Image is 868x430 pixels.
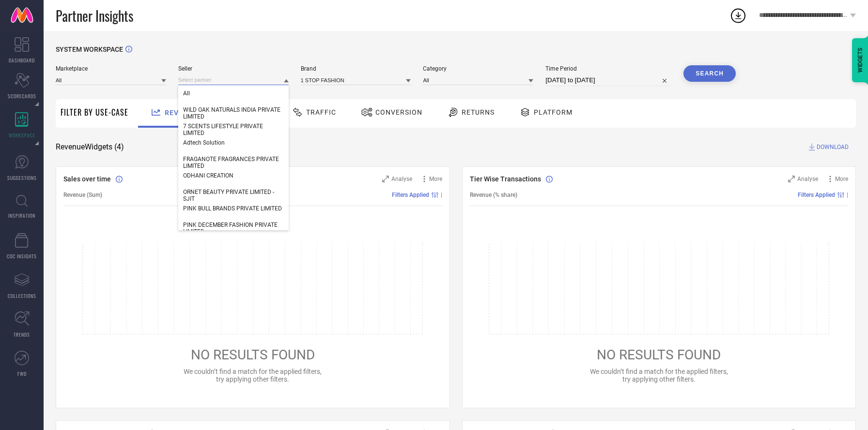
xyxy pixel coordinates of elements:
span: Revenue Widgets ( 4 ) [56,142,124,152]
span: DOWNLOAD [817,142,849,152]
span: WORKSPACE [9,132,35,139]
span: Traffic [306,108,336,116]
span: Analyse [391,176,412,182]
span: Time Period [545,65,671,72]
span: COLLECTIONS [8,292,36,299]
span: NO RESULTS FOUND [597,347,721,363]
span: 7 SCENTS LIFESTYLE PRIVATE LIMITED [183,123,284,136]
span: INSPIRATION [8,212,35,219]
span: FWD [17,370,27,377]
span: PINK BULL BRANDS PRIVATE LIMITED [183,205,282,212]
div: ODHANI CREATION [178,167,289,184]
span: SUGGESTIONS [7,174,37,181]
span: Filters Applied [798,192,835,198]
span: SCORECARDS [8,92,36,100]
input: Select partner [178,75,289,85]
span: CDC INSIGHTS [7,252,37,260]
svg: Zoom [788,176,795,182]
div: PINK DECEMBER FASHION PRIVATE LIMITED [178,217,289,240]
button: Search [683,65,736,82]
span: More [835,176,848,182]
div: PINK BULL BRANDS PRIVATE LIMITED [178,200,289,217]
span: Category [423,65,533,72]
span: ODHANI CREATION [183,172,233,179]
span: Revenue (Sum) [63,192,102,198]
span: PINK DECEMBER FASHION PRIVATE LIMITED [183,222,284,235]
span: Marketplace [56,65,166,72]
div: FRAGANOTE FRAGRANCES PRIVATE LIMITED [178,151,289,174]
span: Conversion [375,108,422,116]
span: | [441,192,442,198]
span: Brand [301,65,411,72]
span: | [847,192,848,198]
span: Sales over time [63,175,111,183]
span: NO RESULTS FOUND [191,347,315,363]
span: TRENDS [14,331,30,338]
span: DASHBOARD [9,57,35,64]
span: Analyse [797,176,818,182]
svg: Zoom [382,176,389,182]
span: We couldn’t find a match for the applied filters, try applying other filters. [184,368,322,383]
span: Partner Insights [56,6,133,26]
div: All [178,85,289,102]
span: ORNET BEAUTY PRIVATE LIMITED - SJIT [183,189,284,202]
span: Filter By Use-Case [61,106,128,118]
span: Returns [462,108,495,116]
span: Seller [178,65,289,72]
div: Open download list [729,7,747,24]
span: Revenue [165,109,198,117]
span: SYSTEM WORKSPACE [56,45,123,53]
span: Revenue (% share) [470,192,517,198]
span: We couldn’t find a match for the applied filters, try applying other filters. [590,368,728,383]
span: Filters Applied [392,192,429,198]
span: Adtech Solution [183,139,225,146]
div: 7 SCENTS LIFESTYLE PRIVATE LIMITED [178,118,289,141]
div: ORNET BEAUTY PRIVATE LIMITED - SJIT [178,184,289,207]
span: FRAGANOTE FRAGRANCES PRIVATE LIMITED [183,156,284,169]
span: WILD OAK NATURALS INDIA PRIVATE LIMITED [183,106,284,120]
span: All [183,90,190,97]
span: Tier Wise Transactions [470,175,541,183]
span: More [429,176,442,182]
span: Platform [534,108,573,116]
div: WILD OAK NATURALS INDIA PRIVATE LIMITED [178,102,289,125]
input: Select time period [545,74,671,86]
div: Adtech Solution [178,134,289,151]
